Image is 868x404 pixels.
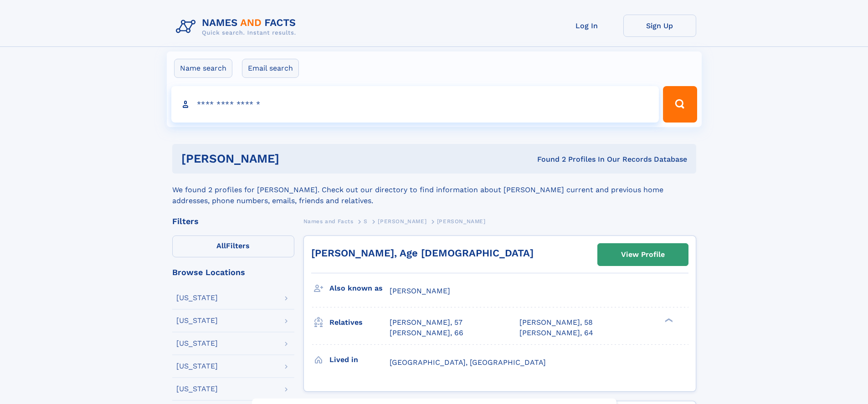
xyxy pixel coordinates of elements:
[623,15,696,37] a: Sign Up
[176,385,218,393] div: [US_STATE]
[176,363,218,370] div: [US_STATE]
[364,215,368,227] a: S
[598,244,688,266] a: View Profile
[390,286,450,295] span: [PERSON_NAME]
[621,244,665,265] div: View Profile
[390,358,546,367] span: [GEOGRAPHIC_DATA], [GEOGRAPHIC_DATA]
[390,317,462,327] a: [PERSON_NAME], 57
[519,317,593,327] a: [PERSON_NAME], 58
[663,317,673,323] div: ❯
[329,352,390,368] h3: Lived in
[408,154,687,164] div: Found 2 Profiles In Our Records Database
[172,174,696,206] div: We found 2 profiles for [PERSON_NAME]. Check out our directory to find information about [PERSON_...
[172,217,294,225] div: Filters
[550,15,623,37] a: Log In
[176,317,218,324] div: [US_STATE]
[390,328,463,338] a: [PERSON_NAME], 66
[364,218,368,225] span: S
[172,268,294,276] div: Browse Locations
[172,235,294,257] label: Filters
[329,281,390,296] h3: Also known as
[311,247,534,259] a: [PERSON_NAME], Age [DEMOGRAPHIC_DATA]
[378,218,426,225] span: [PERSON_NAME]
[181,153,408,164] h1: [PERSON_NAME]
[437,218,486,225] span: [PERSON_NAME]
[242,59,299,78] label: Email search
[176,294,218,302] div: [US_STATE]
[216,241,226,250] span: All
[172,15,303,39] img: Logo Names and Facts
[176,340,218,347] div: [US_STATE]
[378,215,426,227] a: [PERSON_NAME]
[519,328,593,338] a: [PERSON_NAME], 64
[303,215,354,227] a: Names and Facts
[174,59,232,78] label: Name search
[663,86,697,123] button: Search Button
[329,315,390,330] h3: Relatives
[171,86,659,123] input: search input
